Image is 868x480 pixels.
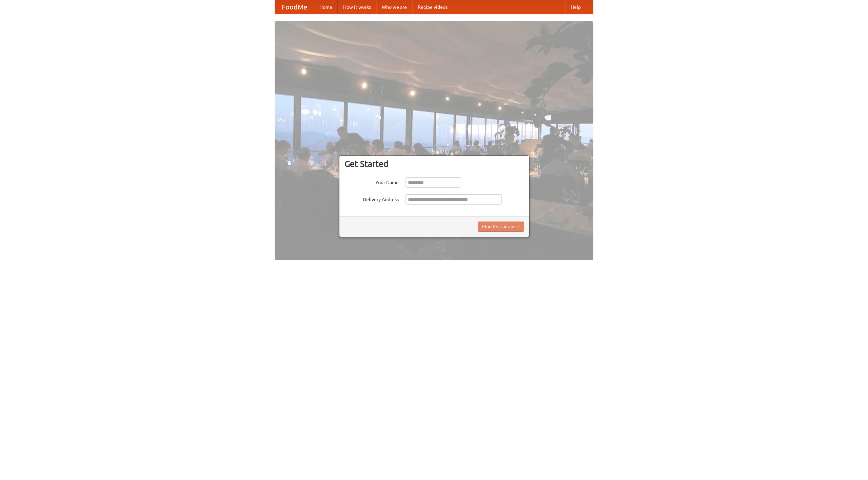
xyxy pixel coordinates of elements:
label: Your Name [344,177,399,186]
button: Find Restaurants! [478,222,524,232]
a: Help [565,0,586,14]
label: Delivery Address [344,194,399,203]
h3: Get Started [344,159,524,169]
a: Home [314,0,338,14]
a: Recipe videos [412,0,453,14]
a: FoodMe [275,0,314,14]
a: Who we are [376,0,412,14]
a: How it works [338,0,376,14]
